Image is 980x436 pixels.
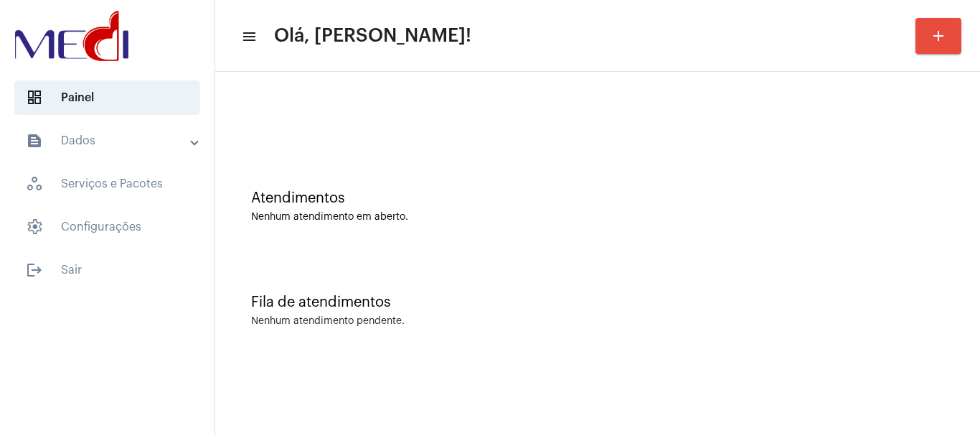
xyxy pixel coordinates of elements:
div: Nenhum atendimento pendente. [251,316,405,327]
span: Olá, [PERSON_NAME]! [274,24,471,47]
div: Atendimentos [251,190,944,206]
span: sidenav icon [26,89,43,106]
mat-icon: sidenav icon [26,132,43,149]
span: sidenav icon [26,175,43,193]
div: Fila de atendimentos [251,294,944,310]
mat-expansion-panel-header: sidenav iconDados [9,124,215,158]
mat-icon: add [930,27,947,45]
span: Sair [14,253,200,287]
mat-icon: sidenav icon [26,261,43,279]
img: d3a1b5fa-500b-b90f-5a1c-719c20e9830b.png [11,7,132,65]
div: Nenhum atendimento em aberto. [251,212,944,223]
span: Painel [14,80,200,115]
mat-panel-title: Dados [26,132,192,149]
span: Configurações [14,210,200,244]
span: Serviços e Pacotes [14,167,200,201]
span: sidenav icon [26,218,43,236]
mat-icon: sidenav icon [241,28,255,45]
